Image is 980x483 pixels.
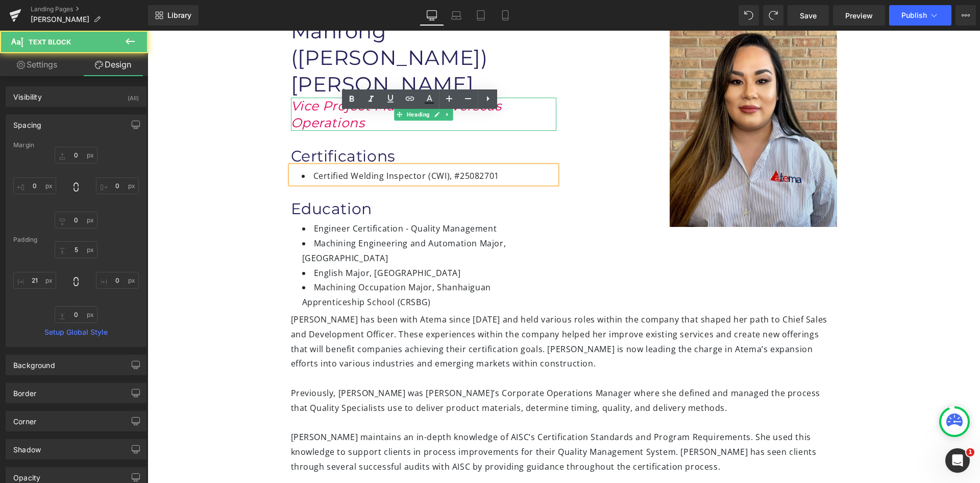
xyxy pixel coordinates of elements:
[55,147,97,164] input: 0
[55,241,97,258] input: 0
[148,5,199,26] a: New Library
[889,5,951,26] button: Publish
[155,249,409,279] li: Machining Occupation Major, Shanhaiguan Apprenticeship School (CRSBG)
[13,355,55,370] div: Background
[143,168,409,188] h1: Education
[763,5,783,26] button: Redo
[96,177,139,194] input: 0
[31,5,148,13] a: Landing Pages
[143,357,673,383] span: Previously, [PERSON_NAME] was [PERSON_NAME]’s Corporate Operations Manager where she defined and ...
[13,328,139,336] a: Setup Global Style
[143,116,409,135] h1: Certifications
[167,11,191,20] span: Library
[55,306,97,323] input: 0
[31,15,89,24] span: [PERSON_NAME]
[13,87,42,101] div: Visibility
[96,272,139,289] input: 0
[55,212,97,228] input: 0
[155,235,409,250] li: English Major, [GEOGRAPHIC_DATA]
[13,142,139,149] div: Margin
[76,53,150,76] a: Design
[469,5,493,26] a: Tablet
[143,283,680,338] span: [PERSON_NAME] has been with Atema since [DATE] and held various roles within the company that sha...
[13,272,56,289] input: 0
[901,11,927,19] span: Publish
[966,448,974,456] span: 1
[13,440,41,454] div: Shadow
[945,448,970,473] iframe: Intercom live chat
[29,38,71,46] span: Text Block
[800,10,817,21] span: Save
[143,401,669,442] span: [PERSON_NAME] maintains an in-depth knowledge of AISC’s Certification Standards and Program Requi...
[833,5,885,26] a: Preview
[13,411,36,426] div: Corner
[13,236,139,243] div: Padding
[955,5,976,26] button: More
[444,5,469,26] a: Laptop
[155,205,409,235] li: Machining Engineering and Automation Major, [GEOGRAPHIC_DATA]
[154,138,409,153] li: Certified Welding Inspector (CWI), #25082701
[295,78,305,90] a: Expand / Collapse
[13,383,36,398] div: Border
[739,5,759,26] button: Undo
[420,5,444,26] a: Desktop
[155,191,409,205] li: Engineer Certification - Quality Management
[257,78,284,90] span: Heading
[13,115,41,129] div: Spacing
[13,468,40,482] div: Opacity
[493,5,518,26] a: Mobile
[845,10,873,21] span: Preview
[13,177,56,194] input: 0
[128,87,139,104] div: (All)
